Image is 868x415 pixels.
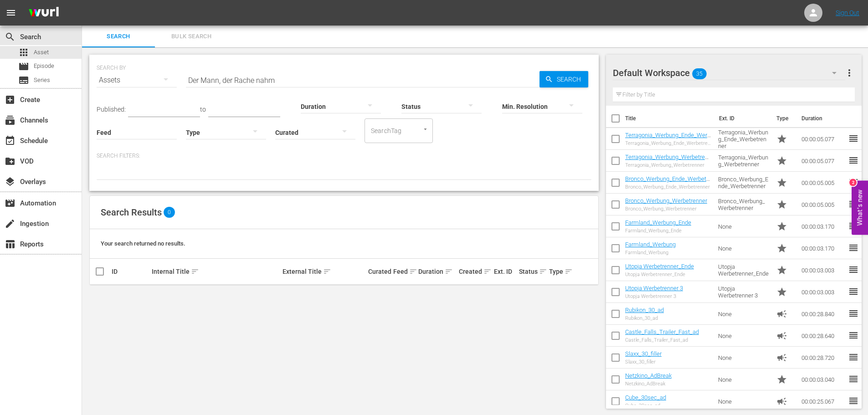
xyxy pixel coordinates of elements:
[625,285,683,292] a: Utopja Werbetrenner 3
[798,128,848,150] td: 00:00:05.077
[625,219,691,226] a: Farmland_Werbung_Ende
[836,9,859,16] a: Sign Out
[714,194,773,215] td: Bronco_Werbung_Werbetrenner
[798,303,848,325] td: 00:00:28.840
[844,62,855,84] button: more_vert
[848,242,859,253] span: reorder
[5,94,15,105] span: Create
[776,374,787,385] span: Promo
[714,369,773,390] td: None
[323,267,331,276] span: sort
[101,240,185,247] span: Your search returned no results.
[714,215,773,237] td: None
[625,272,694,277] div: Utopja Werbetrenner_Ende
[34,76,50,85] span: Series
[776,265,787,276] span: Promo
[5,239,15,250] span: Reports
[776,396,787,407] span: Ad
[848,177,859,188] span: reorder
[418,266,456,277] div: Duration
[798,172,848,194] td: 00:00:05.005
[798,237,848,259] td: 00:00:03.170
[798,369,848,390] td: 00:00:03.040
[368,268,390,275] div: Curated
[848,133,859,144] span: reorder
[625,132,711,145] a: Terragonia_Werbung_Ende_Werbetrenner
[625,106,714,131] th: Title
[625,197,707,204] a: Bronco_Werbung_Werbetrenner
[539,71,588,87] button: Search
[152,266,280,277] div: Internal Title
[798,325,848,347] td: 00:00:28.640
[625,175,710,189] a: Bronco_Werbung_Ende_Werbetrenner
[625,328,699,335] a: Castle_Falls_Trailer_Fast_ad
[714,347,773,369] td: None
[798,215,848,237] td: 00:00:03.170
[798,390,848,412] td: 00:00:25.067
[101,207,162,218] span: Search Results
[776,221,787,232] span: Promo
[5,156,15,167] span: VOD
[494,268,516,275] div: Ext. ID
[796,106,851,131] th: Duration
[848,374,859,384] span: reorder
[625,381,672,387] div: Netzkino_AdBreak
[625,154,709,167] a: Terragonia_Werbung_Werbetrenner
[613,60,845,86] div: Default Workspace
[18,47,29,58] span: Asset
[848,264,859,275] span: reorder
[798,150,848,172] td: 00:00:05.077
[776,287,787,297] span: Promo
[97,152,591,160] p: Search Filters:
[87,31,149,42] span: Search
[565,267,573,276] span: sort
[5,115,15,126] span: Channels
[160,31,222,42] span: Bulk Search
[625,263,694,270] a: Utopja Werbetrenner_Ende
[5,218,15,229] span: Ingestion
[714,150,773,172] td: Terragonia_Werbung_Werbetrenner
[18,61,29,72] span: Episode
[625,184,711,190] div: Bronco_Werbung_Ende_Werbetrenner
[625,359,662,365] div: Slaxx_30_filler
[798,347,848,369] td: 00:00:28.720
[97,67,177,93] div: Assets
[445,267,453,276] span: sort
[421,125,430,133] button: Open
[549,266,566,277] div: Type
[409,267,417,276] span: sort
[714,237,773,259] td: None
[164,207,175,218] span: 0
[625,206,707,212] div: Bronco_Werbung_Werbetrenner
[714,128,773,150] td: Terragonia_Werbung_Ende_Werbetrenner
[776,352,787,363] span: Ad
[714,303,773,325] td: None
[97,106,126,113] span: Published:
[848,352,859,363] span: reorder
[798,281,848,303] td: 00:00:03.003
[625,307,664,313] a: Rubikon_30_ad
[625,372,672,379] a: Netzkino_AdBreak
[692,64,707,83] span: 35
[776,308,787,319] span: Ad
[553,71,588,87] span: Search
[714,172,773,194] td: Bronco_Werbung_Ende_Werbetrenner
[112,268,149,275] div: ID
[34,48,49,57] span: Asset
[798,194,848,215] td: 00:00:05.005
[798,259,848,281] td: 00:00:03.003
[714,106,771,131] th: Ext. ID
[848,395,859,406] span: reorder
[18,75,29,86] span: Series
[625,394,666,401] a: Cube_30sec_ad
[625,337,699,343] div: Castle_Falls_Trailer_Fast_ad
[200,106,206,113] span: to
[191,267,199,276] span: sort
[776,155,787,166] span: Promo
[5,176,15,187] span: Overlays
[776,243,787,254] span: Promo
[34,61,54,71] span: Episode
[771,106,796,131] th: Type
[848,308,859,319] span: reorder
[625,162,711,168] div: Terragonia_Werbung_Werbetrenner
